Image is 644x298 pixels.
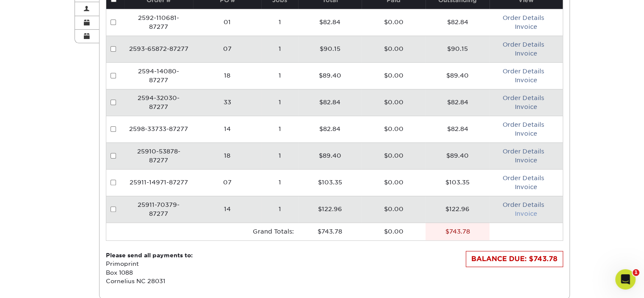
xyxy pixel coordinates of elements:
td: $122.96 [298,196,362,223]
a: Invoice [515,50,537,57]
td: 1 [261,62,298,89]
a: Invoice [515,130,537,137]
td: $89.40 [426,62,489,89]
td: 2598-33733-87277 [124,116,193,142]
td: 1 [261,196,298,223]
td: 07 [193,169,262,196]
td: $0.00 [362,89,426,116]
td: $89.40 [426,142,489,169]
td: 25911-70379-87277 [124,196,193,223]
a: Invoice [515,23,537,30]
td: $0.00 [362,196,426,223]
td: 18 [193,142,262,169]
td: 2594-32030-87277 [124,89,193,116]
td: $90.15 [298,36,362,62]
td: 1 [261,9,298,36]
td: 2593-65872-87277 [124,36,193,62]
td: 1 [261,116,298,142]
a: Order Details [503,121,544,128]
td: 25910-53878-87277 [124,142,193,169]
td: $82.84 [298,9,362,36]
td: $0.00 [362,142,426,169]
a: Order Details [503,95,544,101]
td: 1 [261,36,298,62]
a: Invoice [515,157,537,164]
strong: Please send all payments to: [106,252,193,259]
td: 1 [261,89,298,116]
td: $82.84 [298,89,362,116]
a: Order Details [503,68,544,75]
a: Invoice [515,210,537,217]
a: Order Details [503,14,544,21]
a: Order Details [503,201,544,208]
a: Order Details [503,41,544,48]
td: $122.96 [426,196,489,223]
a: Order Details [503,175,544,181]
td: $82.84 [426,9,489,36]
td: 14 [193,116,262,142]
td: 33 [193,89,262,116]
td: $82.84 [426,116,489,142]
td: $89.40 [298,62,362,89]
td: $82.84 [298,116,362,142]
span: 1 [633,269,639,276]
p: Primoprint Box 1088 Cornelius NC 28031 [106,251,193,286]
td: $0.00 [362,62,426,89]
a: Order Details [503,148,544,155]
td: 1 [261,142,298,169]
a: Invoice [515,184,537,190]
td: $89.40 [298,142,362,169]
td: $0.00 [362,36,426,62]
td: 25911-14971-87277 [124,169,193,196]
iframe: Intercom live chat [615,269,636,290]
td: 2592-110681-87277 [124,9,193,36]
td: 14 [193,196,262,223]
td: $743.78 [298,223,362,240]
td: 2594-14080-87277 [124,62,193,89]
div: BALANCE DUE: $743.78 [466,251,563,267]
td: $103.35 [298,169,362,196]
td: $103.35 [426,169,489,196]
td: $0.00 [362,223,426,240]
td: $82.84 [426,89,489,116]
td: 01 [193,9,262,36]
a: Invoice [515,103,537,110]
td: $0.00 [362,116,426,142]
stong: $743.78 [445,228,470,235]
a: Invoice [515,77,537,84]
td: $90.15 [426,36,489,62]
td: 18 [193,62,262,89]
td: 07 [193,36,262,62]
td: Grand Totals: [124,223,298,240]
td: $0.00 [362,169,426,196]
td: $0.00 [362,9,426,36]
td: 1 [261,169,298,196]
